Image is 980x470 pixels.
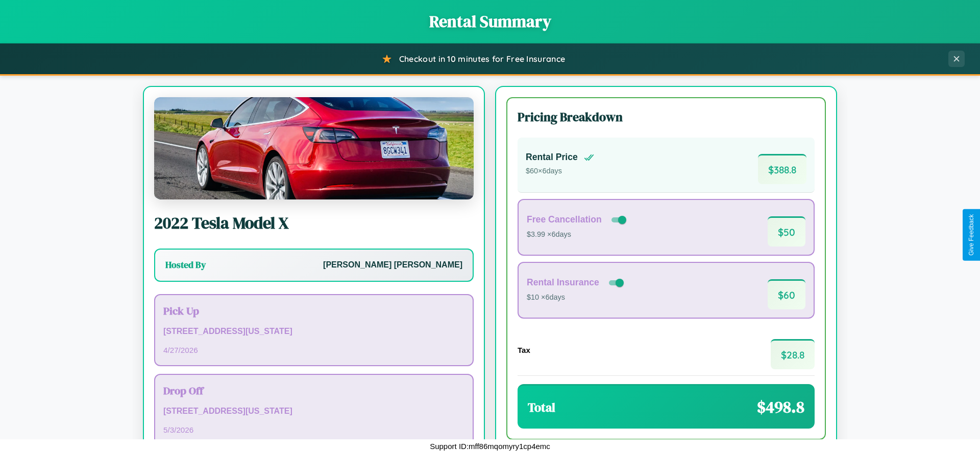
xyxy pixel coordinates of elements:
p: $ 60 × 6 days [526,165,594,178]
p: [PERSON_NAME] [PERSON_NAME] [323,258,462,273]
div: Give Feedback [968,214,975,256]
span: $ 388.8 [758,154,806,184]
h3: Total [528,399,555,416]
h1: Rental Summary [10,10,970,33]
h3: Hosted By [165,259,206,271]
h4: Rental Price [526,152,578,163]
h4: Tax [518,346,530,354]
span: $ 498.8 [757,396,804,418]
p: [STREET_ADDRESS][US_STATE] [163,324,464,339]
h3: Pricing Breakdown [518,108,815,125]
p: [STREET_ADDRESS][US_STATE] [163,404,464,419]
h3: Pick Up [163,303,464,318]
span: $ 50 [768,216,805,247]
p: $3.99 × 6 days [527,228,628,241]
h2: 2022 Tesla Model X [154,212,474,234]
p: $10 × 6 days [527,291,626,304]
span: $ 28.8 [771,339,815,369]
p: 5 / 3 / 2026 [163,423,464,437]
h3: Drop Off [163,383,464,398]
span: Checkout in 10 minutes for Free Insurance [399,54,565,64]
span: $ 60 [768,279,805,309]
p: Support ID: mff86mqomyry1cp4emc [430,439,550,453]
p: 4 / 27 / 2026 [163,343,464,357]
h4: Rental Insurance [527,277,599,288]
img: Tesla Model X [154,97,474,199]
h4: Free Cancellation [527,214,602,225]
